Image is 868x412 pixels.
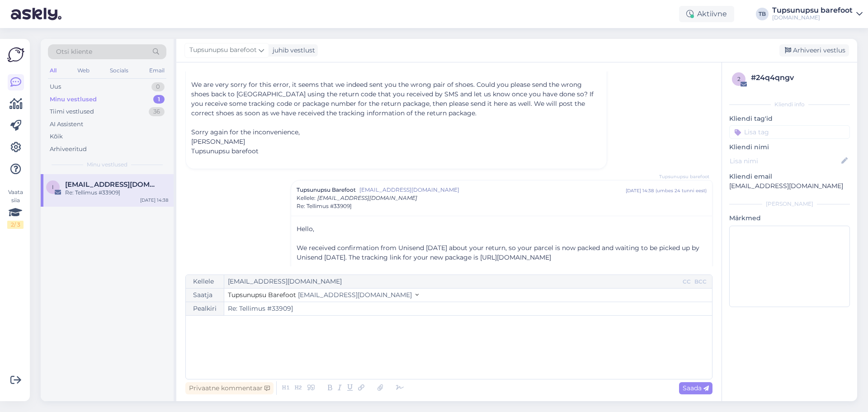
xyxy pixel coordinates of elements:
[56,47,92,57] span: Otsi kliente
[297,194,316,201] span: Kellele :
[659,173,709,180] span: Tupsunupsu barefoot
[317,194,417,201] span: [EMAIL_ADDRESS][DOMAIN_NAME]
[729,200,850,208] div: [PERSON_NAME]
[729,172,850,181] p: Kliendi email
[65,189,168,197] div: Re: Tellimus #33909]
[75,65,91,76] div: Web
[729,142,850,152] p: Kliendi nimi
[50,132,63,141] div: Kõik
[191,81,594,117] span: We are very sorry for this error, it seems that we indeed sent you the wrong pair of shoes. Could...
[191,147,259,155] span: Tupsunupsu barefoot
[7,221,24,229] div: 2 / 3
[7,46,24,63] img: Askly Logo
[186,289,224,302] div: Saatja
[683,384,709,392] span: Saada
[729,213,850,223] p: Märkmed
[297,225,314,233] span: Hello,
[191,128,300,136] span: Sorry again for the inconvenience,
[189,45,257,55] span: Tupsunupsu barefoot
[151,82,165,91] div: 0
[298,291,412,299] span: [EMAIL_ADDRESS][DOMAIN_NAME]
[779,44,849,57] div: Arhiveeri vestlus
[52,184,54,190] span: i
[147,65,166,76] div: Email
[50,120,83,129] div: AI Assistent
[50,145,87,154] div: Arhiveeritud
[7,188,24,229] div: Vaata siia
[772,7,853,14] div: Tupsunupsu barefoot
[228,291,296,299] span: Tupsunupsu Barefoot
[140,197,168,204] div: [DATE] 14:38
[65,180,159,189] span: ieva.gustaite@gmail.com
[186,302,224,315] div: Pealkiri
[772,7,863,21] a: Tupsunupsu barefoot[DOMAIN_NAME]
[756,8,769,20] div: TB
[185,382,274,394] div: Privaatne kommentaar
[297,186,356,194] span: Tupsunupsu Barefoot
[359,186,626,194] span: [EMAIL_ADDRESS][DOMAIN_NAME]
[50,82,61,91] div: Uus
[50,95,97,104] div: Minu vestlused
[772,14,853,21] div: [DOMAIN_NAME]
[153,95,165,104] div: 1
[269,46,315,55] div: juhib vestlust
[681,278,693,286] div: CC
[729,100,850,109] div: Kliendi info
[297,244,699,261] span: We received confirmation from Unisend [DATE] about your return, so your parcel is now packed and ...
[191,137,245,146] span: [PERSON_NAME]
[108,65,130,76] div: Socials
[729,181,850,191] p: [EMAIL_ADDRESS][DOMAIN_NAME]
[679,6,734,22] div: Aktiivne
[149,107,165,116] div: 36
[228,290,419,300] button: Tupsunupsu Barefoot [EMAIL_ADDRESS][DOMAIN_NAME]
[297,202,352,210] span: Re: Tellimus #33909]
[656,187,707,194] div: ( umbes 24 tunni eest )
[626,187,654,194] div: [DATE] 14:38
[751,72,847,83] div: # 24q4qngv
[730,156,840,166] input: Lisa nimi
[48,65,58,76] div: All
[729,114,850,123] p: Kliendi tag'id
[224,302,712,315] input: Write subject here...
[186,275,224,288] div: Kellele
[737,76,741,82] span: 2
[224,275,681,288] input: Recepient...
[693,278,708,286] div: BCC
[729,125,850,139] input: Lisa tag
[50,107,94,116] div: Tiimi vestlused
[87,161,127,169] span: Minu vestlused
